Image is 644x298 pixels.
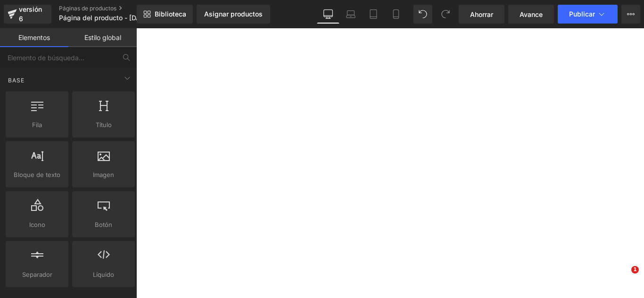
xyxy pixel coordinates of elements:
[137,5,193,24] a: Nueva Biblioteca
[520,10,543,18] font: Avance
[96,121,112,129] font: Título
[95,221,112,228] font: Botón
[8,77,25,84] font: Base
[4,5,51,24] a: versión 6
[93,171,114,178] font: Imagen
[385,5,407,24] a: Móvil
[84,33,121,41] font: Estilo global
[470,10,493,18] font: Ahorrar
[59,5,116,12] font: Páginas de productos
[569,10,595,18] font: Publicar
[339,5,362,24] a: Computadora portátil
[558,5,618,24] button: Publicar
[612,266,635,289] iframe: Intercom live chat
[14,171,60,178] font: Bloque de texto
[317,5,339,24] a: De oficina
[155,10,186,18] font: Biblioteca
[93,271,114,278] font: Líquido
[621,5,640,24] button: Más
[22,271,52,278] font: Separador
[59,14,178,22] font: Página del producto - [DATE] 17:30:21
[631,266,639,274] span: 1
[508,5,554,24] a: Avance
[413,5,432,24] button: Deshacer
[19,5,42,23] font: versión 6
[436,5,455,24] button: Rehacer
[29,221,45,228] font: Icono
[18,33,50,41] font: Elementos
[32,121,42,129] font: Fila
[204,10,263,18] font: Asignar productos
[59,5,167,12] a: Páginas de productos
[362,5,385,24] a: Tableta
